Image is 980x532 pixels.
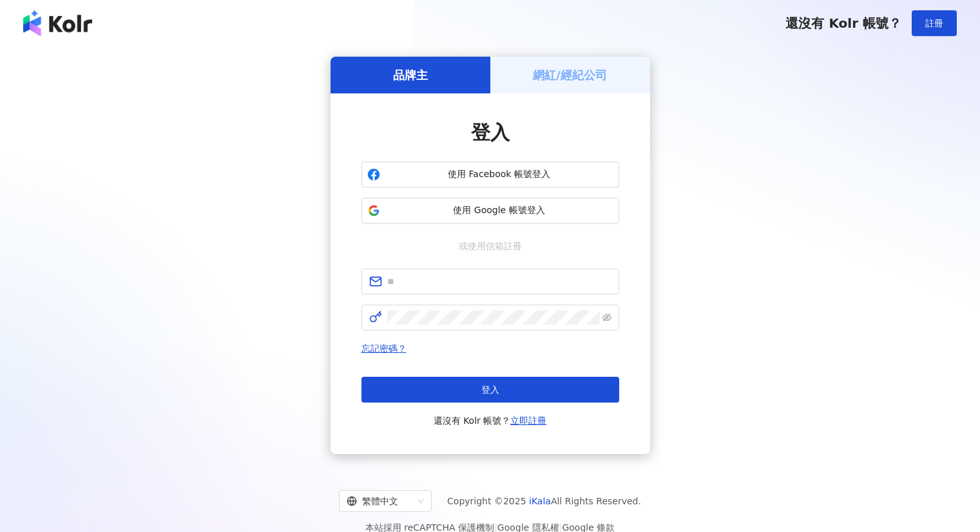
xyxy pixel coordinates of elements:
button: 使用 Facebook 帳號登入 [361,162,619,187]
a: 忘記密碼？ [361,343,407,354]
button: 登入 [361,377,619,403]
h5: 品牌主 [393,67,428,83]
span: eye-invisible [602,313,611,322]
span: 使用 Facebook 帳號登入 [385,168,613,181]
span: 或使用信箱註冊 [450,239,531,253]
span: 登入 [481,385,499,395]
span: 還沒有 Kolr 帳號？ [434,413,547,428]
img: logo [23,10,92,36]
span: Copyright © 2025 All Rights Reserved. [447,493,641,509]
span: 註冊 [925,18,943,28]
span: 登入 [471,121,510,144]
a: 立即註冊 [510,415,546,426]
button: 註冊 [912,10,957,36]
button: 使用 Google 帳號登入 [361,198,619,223]
div: 繁體中文 [347,491,412,511]
a: iKala [529,496,551,506]
span: 還沒有 Kolr 帳號？ [785,15,901,31]
h5: 網紅/經紀公司 [533,67,607,83]
span: 使用 Google 帳號登入 [385,204,613,217]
